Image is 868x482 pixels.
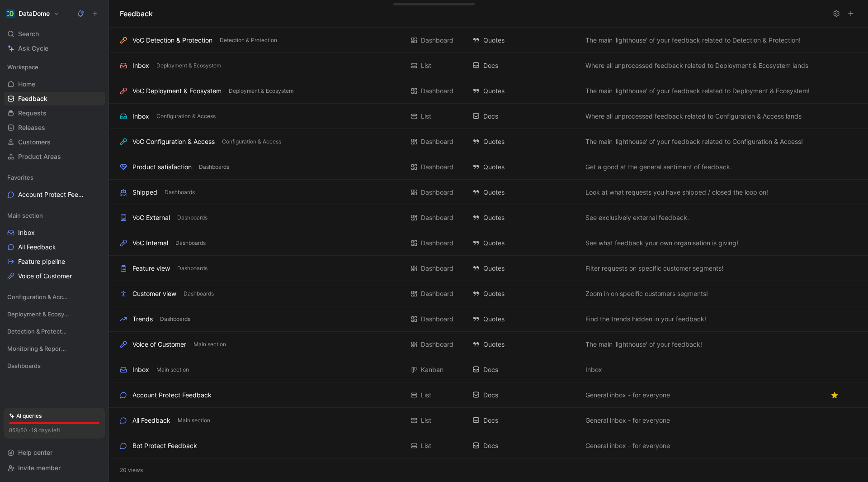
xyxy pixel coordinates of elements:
div: Quotes [472,238,576,248]
span: Where all unprocessed feedback related to Configuration & Access lands [585,111,802,122]
div: Monitoring & Reporting [4,342,105,355]
div: Dashboard [421,288,453,299]
div: 858/50 · 19 days left [9,426,60,435]
div: Dashboard [421,314,453,325]
span: Dashboards [177,264,208,273]
span: Dashboards [165,188,195,197]
span: Configuration & Access [7,292,68,301]
span: Find the trends hidden in your feedback! [585,314,706,325]
span: Where all unprocessed feedback related to Deployment & Ecosystem lands [585,60,808,71]
div: VoC Deployment & EcosystemDeployment & EcosystemDashboard QuotesThe main 'lighthouse' of your fee... [109,78,868,104]
span: Search [18,29,39,39]
button: Dashboards [175,264,209,272]
button: Configuration & Access [220,138,283,146]
span: Main section [178,416,210,425]
span: Main section [7,211,43,220]
a: Feedback [4,92,105,105]
div: Search [4,27,105,41]
span: Invite member [18,464,61,472]
button: General inbox - for everyone [584,390,672,401]
div: Quotes [472,314,576,325]
img: DataDome [6,9,15,18]
span: Get a good at the general sentiment of feedback. [585,162,732,172]
div: ShippedDashboardsDashboard QuotesLook at what requests you have shipped / closed the loop on!View... [109,180,868,205]
span: Look at what requests you have shipped / closed the loop on! [585,187,768,198]
div: Customer view [132,288,176,299]
button: General inbox - for everyone [584,440,672,451]
span: Inbox [18,228,35,237]
div: Inbox [132,111,149,122]
button: General inbox - for everyone [584,415,672,426]
div: Inbox [132,364,149,375]
div: Feature viewDashboardsDashboard QuotesFilter requests on specific customer segments!View actions [109,256,868,281]
button: Inbox [584,364,604,375]
span: Deployment & Ecosystem [7,310,69,319]
button: Configuration & Access [155,112,217,120]
div: VoC InternalDashboardsDashboard QuotesSee what feedback your own organisation is giving!View actions [109,230,868,256]
span: Product Areas [18,152,61,161]
div: Quotes [472,339,576,350]
div: Configuration & Access [4,290,105,306]
span: All Feedback [18,243,56,252]
button: Detection & Protection [218,36,279,44]
a: Ask Cycle [4,42,105,55]
div: Main sectionInboxAll FeedbackFeature pipelineVoice of Customer [4,209,105,283]
div: Quotes [472,263,576,274]
div: Inbox [132,60,149,71]
span: Dashboards [177,213,208,222]
button: DataDomeDataDome [4,7,61,20]
div: 20 views [109,458,868,482]
button: Where all unprocessed feedback related to Configuration & Access lands [584,111,803,122]
div: Docs [472,390,576,401]
span: Help center [18,449,52,456]
div: InboxMain sectionKanban DocsInboxView actions [109,357,868,382]
div: Workspace [4,60,105,74]
div: Quotes [472,212,576,223]
div: List [421,60,431,71]
button: Dashboards [197,163,231,171]
div: Dashboard [421,86,453,96]
span: Main section [193,340,226,349]
span: Customers [18,138,51,147]
span: Inbox [585,364,602,375]
span: General inbox - for everyone [585,390,670,401]
button: Deployment & Ecosystem [227,87,295,95]
button: Dashboards [182,290,216,298]
div: Quotes [472,162,576,172]
div: List [421,440,431,451]
div: VoC Configuration & Access [132,136,215,147]
span: Dashboards [175,239,206,248]
button: Where all unprocessed feedback related to Deployment & Ecosystem lands [584,60,810,71]
div: Docs [472,60,576,71]
a: Feature pipeline [4,255,105,268]
span: Deployment & Ecosystem [229,86,293,95]
span: Detection & Protection [220,36,277,45]
button: Main section [192,340,228,348]
button: Dashboards [175,214,209,222]
button: The main 'lighthouse' of your feedback related to Detection & Protection! [584,35,802,46]
h1: DataDome [19,10,50,18]
button: Zoom in on specific customers segments! [584,288,710,299]
button: The main 'lighthouse' of your feedback! [584,339,704,350]
span: Feedback [18,94,47,103]
button: Dashboards [174,239,208,247]
div: Dashboards [4,359,105,372]
span: Requests [18,109,47,118]
span: Filter requests on specific customer segments! [585,263,723,274]
button: See what feedback your own organisation is giving! [584,238,740,248]
div: Docs [472,111,576,122]
span: Ask Cycle [18,43,48,54]
span: Zoom in on specific customers segments! [585,288,708,299]
div: Dashboards [4,359,105,375]
button: Find the trends hidden in your feedback! [584,314,708,325]
div: Dashboard [421,212,453,223]
button: Main section [155,366,191,374]
div: Quotes [472,136,576,147]
div: Help center [4,446,105,459]
div: Dashboard [421,238,453,248]
button: The main 'lighthouse' of your feedback related to Deployment & Ecosystem! [584,86,811,96]
a: Voice of Customer [4,269,105,283]
a: Account Protect Feedback [4,188,105,201]
span: Dashboards [184,289,214,298]
div: Trends [132,314,153,325]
